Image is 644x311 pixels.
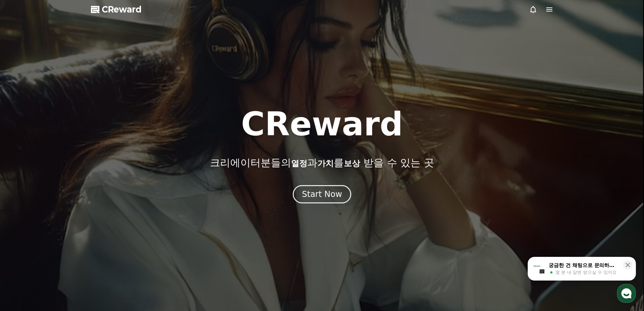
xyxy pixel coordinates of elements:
[302,189,342,200] div: Start Now
[344,159,360,168] span: 보상
[293,185,351,203] button: Start Now
[317,159,334,168] span: 가치
[291,159,307,168] span: 열정
[210,157,434,169] p: 크리에이터분들의 과 를 받을 수 있는 곳
[91,4,142,15] a: CReward
[293,192,351,198] a: Start Now
[102,4,142,15] span: CReward
[241,108,403,140] h1: CReward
